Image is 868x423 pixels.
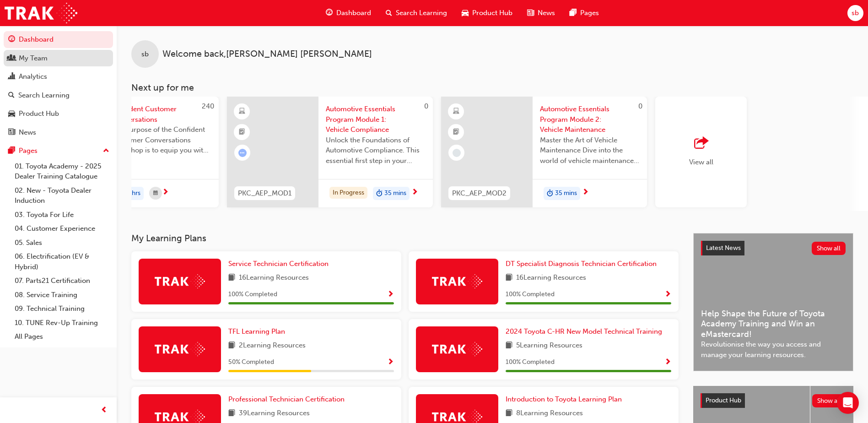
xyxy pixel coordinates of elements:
div: In Progress [329,187,367,199]
span: 240 [202,102,214,110]
div: Product Hub [19,108,59,119]
button: Pages [4,142,113,159]
span: PKC_AEP_MOD2 [452,188,507,199]
a: Latest NewsShow allHelp Shape the Future of Toyota Academy Training and Win an eMastercard!Revolu... [693,233,853,371]
span: next-icon [162,189,169,197]
a: pages-iconPages [562,4,606,22]
a: 07. Parts21 Certification [11,274,113,288]
span: car-icon [462,7,469,19]
a: 0PKC_AEP_MOD2Automotive Essentials Program Module 2: Vehicle MaintenanceMaster the Art of Vehicle... [441,97,647,207]
a: Professional Technician Certification [228,394,348,405]
span: Welcome back , [PERSON_NAME] [PERSON_NAME] [162,49,372,60]
a: 06. Electrification (EV & Hybrid) [11,249,113,274]
span: DT Specialist Diagnosis Technician Certification [506,260,657,268]
span: book-icon [506,340,512,352]
a: Search Learning [4,87,113,104]
span: learningResourceType_ELEARNING-icon [239,106,245,118]
a: car-iconProduct Hub [454,4,520,22]
span: Show Progress [387,358,394,367]
button: Show all [812,242,846,255]
a: guage-iconDashboard [318,4,378,22]
span: Automotive Essentials Program Module 2: Vehicle Maintenance [540,104,640,135]
span: 100 % Completed [506,289,555,300]
span: chart-icon [8,73,15,81]
button: Show all [812,394,846,407]
span: duration-icon [376,188,383,200]
span: TFL Learning Plan [228,327,285,336]
span: book-icon [228,408,235,419]
a: Service Technician Certification [228,259,332,269]
span: Professional Technician Certification [228,395,345,403]
span: Product Hub [706,396,741,404]
span: Service Technician Certification [228,260,329,268]
span: calendar-icon [153,188,158,199]
span: learningRecordVerb_NONE-icon [453,149,461,157]
a: 08. Service Training [11,288,113,302]
div: News [19,127,36,138]
span: Revolutionise the way you access and manage your learning resources. [701,339,846,360]
span: book-icon [506,272,512,284]
a: My Team [4,50,113,67]
span: booktick-icon [453,126,459,138]
span: Search Learning [396,8,447,18]
span: 5 Learning Resources [516,340,582,352]
span: 50 % Completed [228,357,274,368]
span: 35 mins [555,188,577,199]
span: 39 Learning Resources [239,408,310,419]
a: 2024 Toyota C-HR New Model Technical Training [506,326,666,337]
span: pages-icon [8,147,15,155]
img: Trak [432,342,482,356]
a: 0PKC_AEP_MOD1Automotive Essentials Program Module 1: Vehicle ComplianceUnlock the Foundations of ... [227,97,433,207]
span: Show Progress [664,358,671,367]
span: 0 [638,102,642,110]
span: prev-icon [101,405,108,416]
span: guage-icon [326,7,333,19]
span: booktick-icon [239,126,245,138]
span: book-icon [506,408,512,419]
span: search-icon [386,7,392,19]
span: duration-icon [547,188,553,200]
a: News [4,124,113,141]
div: Pages [19,146,38,156]
span: people-icon [8,54,15,63]
span: Unlock the Foundations of Automotive Compliance. This essential first step in your Automotive Ess... [326,135,426,166]
h3: My Learning Plans [131,233,679,244]
a: Analytics [4,68,113,85]
span: next-icon [582,189,589,197]
a: 01. Toyota Academy - 2025 Dealer Training Catalogue [11,159,113,184]
img: Trak [155,342,205,356]
span: outbound-icon [694,137,708,150]
span: sb [852,8,859,18]
img: Trak [155,274,205,288]
span: 16 Learning Resources [516,272,586,284]
span: The purpose of the Confident Customer Conversations workshop is to equip you with tools to commun... [112,125,211,156]
span: search-icon [8,92,15,100]
span: pages-icon [570,7,577,19]
span: Master the Art of Vehicle Maintenance Dive into the world of vehicle maintenance with this compre... [540,135,640,166]
span: Help Shape the Future of Toyota Academy Training and Win an eMastercard! [701,309,846,340]
span: news-icon [527,7,534,19]
a: news-iconNews [520,4,562,22]
button: Show Progress [664,357,671,368]
span: 0 [424,102,428,110]
span: learningResourceType_ELEARNING-icon [453,106,459,118]
span: News [538,8,555,18]
button: sb [847,5,863,21]
h3: Next up for me [117,82,868,93]
span: Pages [580,8,599,18]
button: View all [655,97,861,211]
a: Latest NewsShow all [701,241,846,255]
span: 8 Learning Resources [516,408,583,419]
button: Show Progress [387,357,394,368]
span: book-icon [228,272,235,284]
span: learningRecordVerb_ATTEMPT-icon [238,149,247,157]
span: Introduction to Toyota Learning Plan [506,395,622,403]
span: 2 Learning Resources [239,340,306,352]
a: 09. Technical Training [11,302,113,316]
a: TFL Learning Plan [228,326,289,337]
span: next-icon [411,189,418,197]
span: Show Progress [664,291,671,299]
button: Show Progress [664,289,671,300]
a: 05. Sales [11,236,113,250]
